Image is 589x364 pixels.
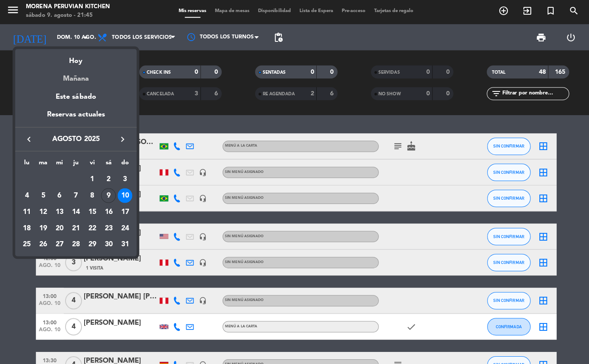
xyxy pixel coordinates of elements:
div: 1 [85,173,99,188]
td: 5 de agosto de 2025 [35,188,51,204]
td: 10 de agosto de 2025 [116,188,132,204]
div: Este sábado [15,86,136,110]
div: 24 [117,222,132,236]
div: 4 [19,189,34,204]
div: Hoy [15,50,136,68]
button: keyboard_arrow_left [21,135,37,146]
td: 15 de agosto de 2025 [84,204,100,221]
td: 1 de agosto de 2025 [84,172,100,188]
td: 7 de agosto de 2025 [67,188,84,204]
div: 3 [117,173,132,188]
td: 2 de agosto de 2025 [100,172,117,188]
div: 16 [101,205,115,220]
td: 14 de agosto de 2025 [67,204,84,221]
div: 13 [52,205,66,220]
div: 2 [101,173,115,188]
td: 25 de agosto de 2025 [19,237,35,253]
td: 31 de agosto de 2025 [116,237,132,253]
td: 6 de agosto de 2025 [51,188,67,204]
div: 25 [19,238,34,252]
div: 7 [68,189,83,204]
td: 28 de agosto de 2025 [67,237,84,253]
td: 20 de agosto de 2025 [51,221,67,237]
div: 18 [19,222,34,236]
th: lunes [19,159,35,172]
div: 11 [19,205,34,220]
div: 26 [36,238,50,252]
div: 30 [101,238,115,252]
div: Mañana [15,68,136,86]
td: 13 de agosto de 2025 [51,204,67,221]
div: Reservas actuales [15,110,136,128]
td: 27 de agosto de 2025 [51,237,67,253]
td: 26 de agosto de 2025 [35,237,51,253]
div: 14 [68,205,83,220]
div: 9 [101,189,115,204]
button: keyboard_arrow_right [114,135,130,146]
div: 5 [36,189,50,204]
div: 19 [36,222,50,236]
th: miércoles [51,159,67,172]
div: 6 [52,189,66,204]
td: 22 de agosto de 2025 [84,221,100,237]
div: 20 [52,222,66,236]
div: 17 [117,205,132,220]
td: AGO. [19,172,84,188]
td: 11 de agosto de 2025 [19,204,35,221]
td: 4 de agosto de 2025 [19,188,35,204]
td: 30 de agosto de 2025 [100,237,117,253]
td: 18 de agosto de 2025 [19,221,35,237]
div: 15 [85,205,99,220]
th: jueves [67,159,84,172]
div: 29 [85,238,99,252]
i: keyboard_arrow_left [24,135,34,145]
div: 27 [52,238,66,252]
td: 19 de agosto de 2025 [35,221,51,237]
th: martes [35,159,51,172]
th: viernes [84,159,100,172]
div: 22 [85,222,99,236]
td: 12 de agosto de 2025 [35,204,51,221]
div: 12 [36,205,50,220]
div: 31 [117,238,132,252]
td: 21 de agosto de 2025 [67,221,84,237]
td: 9 de agosto de 2025 [100,188,117,204]
td: 29 de agosto de 2025 [84,237,100,253]
span: agosto 2025 [37,135,114,146]
td: 3 de agosto de 2025 [116,172,132,188]
th: domingo [116,159,132,172]
td: 16 de agosto de 2025 [100,204,117,221]
div: 28 [68,238,83,252]
td: 17 de agosto de 2025 [116,204,132,221]
td: 8 de agosto de 2025 [84,188,100,204]
div: 8 [85,189,99,204]
th: sábado [100,159,117,172]
div: 10 [117,189,132,204]
div: 23 [101,222,115,236]
td: 24 de agosto de 2025 [116,221,132,237]
td: 23 de agosto de 2025 [100,221,117,237]
i: keyboard_arrow_right [117,135,127,145]
div: 21 [68,222,83,236]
